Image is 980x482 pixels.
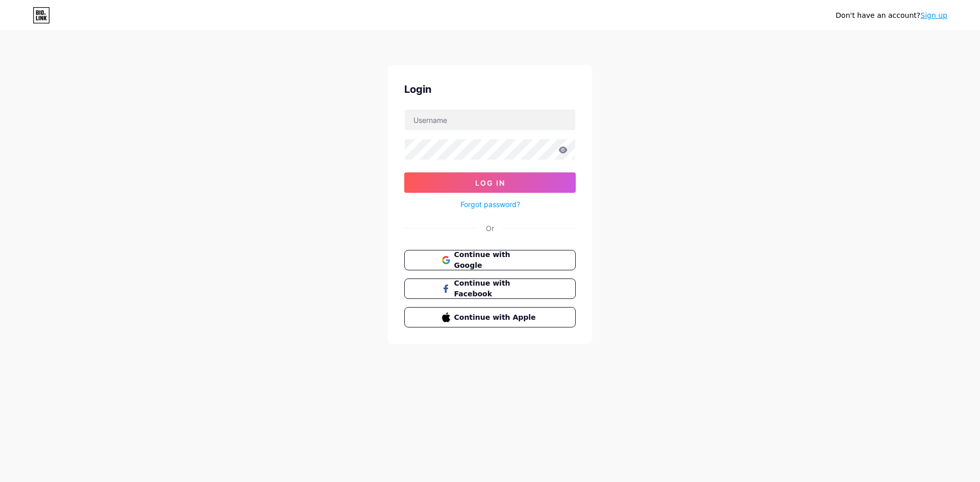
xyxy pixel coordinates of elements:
div: Login [404,82,576,97]
div: Or [486,223,494,234]
input: Username [405,110,575,130]
span: Continue with Facebook [454,278,538,299]
button: Continue with Apple [404,307,576,327]
button: Log In [404,172,576,193]
div: Don't have an account? [836,10,947,21]
a: Forgot password? [460,199,520,210]
span: Log In [475,179,505,187]
span: Continue with Apple [454,312,538,323]
span: Continue with Google [454,249,538,271]
a: Sign up [920,11,947,19]
button: Continue with Google [404,250,576,270]
button: Continue with Facebook [404,278,576,299]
